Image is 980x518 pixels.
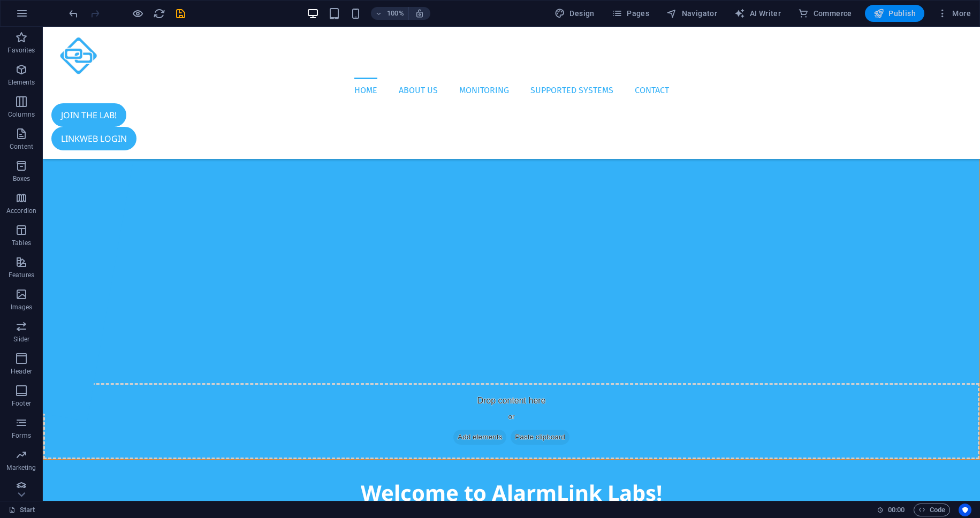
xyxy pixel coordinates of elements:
[662,5,721,22] button: Navigator
[468,403,527,418] span: Paste clipboard
[131,7,144,20] button: Click here to leave preview mode and continue editing
[411,403,464,418] span: Add elements
[11,303,33,311] p: Images
[174,7,187,20] i: Save (Ctrl+S)
[12,431,31,440] p: Forms
[67,7,80,20] i: Undo: Change text (Ctrl+Z)
[794,5,856,22] button: Commerce
[10,142,33,151] p: Content
[612,8,649,19] span: Pages
[873,8,916,19] span: Publish
[9,504,35,516] a: Click to cancel selection. Double-click to open Pages
[153,7,165,20] button: reload
[933,5,975,22] button: More
[1,356,937,432] div: Drop content here
[8,110,35,119] p: Columns
[877,504,905,516] h6: Session time
[554,8,595,19] span: Design
[67,7,80,20] button: undo
[959,504,971,516] button: Usercentrics
[415,9,424,18] i: On resize automatically adjust zoom level to fit chosen device.
[7,46,35,55] p: Favorites
[550,5,599,22] button: Design
[12,239,31,247] p: Tables
[13,174,31,183] p: Boxes
[371,7,409,20] button: 100%
[6,207,36,215] p: Accordion
[8,78,35,87] p: Elements
[734,8,781,19] span: AI Writer
[798,8,852,19] span: Commerce
[12,399,31,408] p: Footer
[895,506,897,514] span: :
[607,5,654,22] button: Pages
[888,504,905,516] span: 00 00
[174,7,187,20] button: save
[865,5,924,22] button: Publish
[550,5,599,22] div: Design (Ctrl+Alt+Y)
[937,8,971,19] span: More
[918,504,945,516] span: Code
[153,7,165,20] i: Reload page
[6,463,36,472] p: Marketing
[666,8,717,19] span: Navigator
[914,504,950,516] button: Code
[13,335,30,344] p: Slider
[11,367,32,376] p: Header
[9,271,34,279] p: Features
[730,5,785,22] button: AI Writer
[387,7,404,20] h6: 100%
